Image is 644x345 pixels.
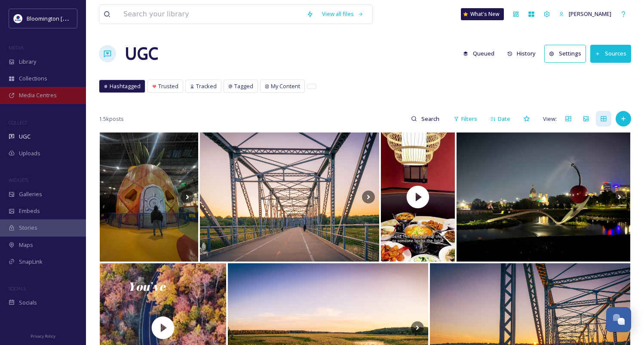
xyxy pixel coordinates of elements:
span: WIDGETS [9,177,28,183]
img: thumbnail [379,132,457,262]
span: Filters [461,115,477,123]
span: View: [543,115,557,123]
span: Date [498,115,510,123]
span: Trusted [158,82,178,90]
span: SOCIALS [9,285,26,292]
span: Embeds [19,207,40,215]
a: Queued [459,45,503,62]
span: Galleries [19,190,42,198]
a: History [503,45,545,62]
span: My Content [271,82,300,90]
button: Sources [590,45,631,62]
span: Privacy Policy [31,333,55,339]
button: Open Chat [606,307,631,332]
button: Queued [459,45,499,62]
span: Collections [19,74,47,83]
span: SnapLink [19,258,43,266]
span: Hashtagged [110,82,141,90]
span: Tracked [196,82,217,90]
button: Settings [544,45,586,62]
img: Went to the sculpture garden, original Jucy Lucy, several falls, Culver’s (which was actually pre... [457,132,630,262]
button: History [503,45,540,62]
span: Socials [19,299,37,307]
span: Maps [19,241,33,249]
span: 1.5k posts [99,115,124,123]
span: Media Centres [19,91,57,99]
img: Golden hour on the Cedar Ave Pedestrian Bridge Part 3 🌅✨ Steel and sky blending into a calm summe... [200,132,379,262]
span: Bloomington [US_STATE] Travel & Tourism [27,14,134,22]
img: 429649847_804695101686009_1723528578384153789_n.jpg [14,14,22,23]
span: Library [19,58,36,66]
img: Lil’ trip to Minnesota for the weekend 💗 Had an amazing time! #greatday #mallofamerica #minesota ... [100,132,198,262]
input: Search your library [119,5,302,24]
span: COLLECT [9,119,27,126]
a: [PERSON_NAME] [555,6,616,22]
span: UGC [19,132,31,141]
span: Stories [19,224,37,232]
span: MEDIA [9,44,24,51]
span: Tagged [234,82,253,90]
span: Uploads [19,149,40,157]
a: UGC [125,41,158,67]
span: [PERSON_NAME] [569,10,611,18]
a: View all files [318,6,368,22]
input: Search [417,110,445,127]
a: Privacy Policy [31,330,55,341]
a: Settings [544,45,590,62]
a: What's New [461,8,504,20]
